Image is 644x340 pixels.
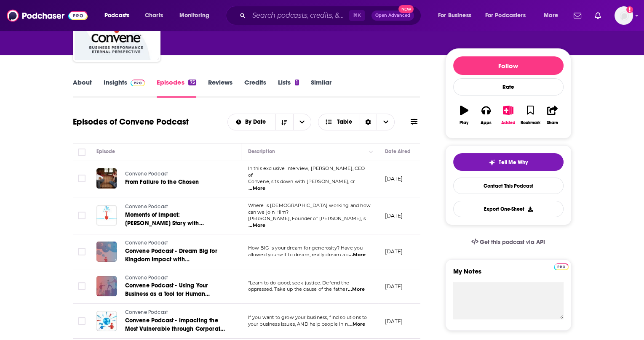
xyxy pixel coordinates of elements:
h2: Choose List sort [227,114,311,130]
a: Convene Podcast [125,309,226,316]
span: Podcasts [104,10,129,21]
a: Lists1 [278,78,299,98]
label: My Notes [453,267,564,282]
span: Toggle select row [78,212,86,219]
div: Date Aired [385,146,411,157]
button: Play [453,100,475,130]
a: InsightsPodchaser Pro [104,78,145,98]
p: [DATE] [385,175,403,182]
div: Rate [453,78,564,96]
a: Charts [139,9,168,22]
span: Table [337,119,352,125]
div: Added [501,120,516,125]
span: ...More [348,321,365,328]
span: For Podcasters [485,10,526,21]
a: Convene Podcast [125,170,225,178]
img: Podchaser Pro [131,80,145,86]
button: Follow [453,56,564,75]
button: Bookmark [519,100,541,130]
img: User Profile [615,6,633,25]
a: Episodes75 [157,78,196,98]
p: [DATE] [385,212,403,219]
span: ...More [249,222,265,229]
div: Play [460,120,468,125]
a: From Failure to the Chosen [125,178,225,186]
span: allowed yourself to dream, really dream ab [248,252,348,258]
input: Search podcasts, credits, & more... [249,9,349,22]
span: Toggle select row [78,317,86,325]
a: Reviews [208,78,232,98]
p: [DATE] [385,248,403,255]
img: Podchaser - Follow, Share and Rate Podcasts [7,8,88,24]
button: Sort Direction [275,114,293,130]
button: Choose View [318,114,395,130]
button: open menu [228,119,275,125]
a: Contact This Podcast [453,178,564,194]
span: New [398,5,414,13]
button: open menu [538,9,569,22]
span: Toggle select row [78,248,86,255]
button: open menu [480,9,538,22]
button: open menu [293,114,311,130]
button: Export One-Sheet [453,201,564,217]
a: Convene Podcast - Dream Big for Kingdom Impact with [PERSON_NAME] [125,247,226,264]
span: Logged in as antonettefrontgate [615,6,633,25]
a: About [73,78,92,98]
span: Tell Me Why [499,159,528,166]
p: [DATE] [385,318,403,325]
span: Monitoring [179,10,209,21]
span: For Business [438,10,471,21]
a: Moments of Impact: [PERSON_NAME] Story with [PERSON_NAME] [125,211,226,228]
button: Column Actions [366,147,376,157]
span: In this exclusive interview, [PERSON_NAME], CEO of [248,165,365,178]
div: Bookmark [520,120,540,125]
span: Convene Podcast [125,171,168,177]
span: Convene, sits down with [PERSON_NAME], cr [248,178,355,184]
span: Charts [145,10,163,21]
div: Episode [96,146,115,157]
div: Search podcasts, credits, & more... [234,6,429,25]
div: Share [547,120,558,125]
span: ...More [349,252,366,258]
a: Credits [244,78,266,98]
div: Description [248,146,275,157]
div: Sort Direction [359,114,377,130]
span: Convene Podcast [125,204,168,210]
span: [PERSON_NAME], Founder of [PERSON_NAME], s [248,215,366,221]
span: Convene Podcast [125,240,168,246]
a: Convene Podcast [125,203,226,211]
span: Toggle select row [78,175,86,182]
a: Convene Podcast - Impacting the Most Vulnerable through Corporate Partnership with [PERSON_NAME] [125,316,226,333]
span: Open Advanced [375,13,410,18]
span: If you want to grow your business, find solutions to [248,314,367,320]
span: More [544,10,558,21]
button: open menu [99,9,140,22]
div: 1 [295,80,299,85]
span: Convene Podcast - Using Your Business as a Tool for Human Flourishing with [PERSON_NAME] [125,282,216,306]
a: Convene Podcast [125,239,226,247]
button: Open AdvancedNew [371,11,414,21]
span: your business issues, AND help people in n [248,321,348,327]
span: How BIG is your dream for generosity? Have you [248,245,363,251]
a: Get this podcast via API [465,232,552,252]
span: “Learn to do good; seek justice. Defend the [248,280,349,286]
div: 75 [188,80,196,85]
span: ⌘ K [349,10,365,21]
svg: Add a profile image [626,6,633,13]
a: Similar [311,78,331,98]
a: Pro website [554,262,569,270]
span: Where is [DEMOGRAPHIC_DATA] working and how can we join Him? [248,202,371,215]
a: Convene Podcast [125,274,226,282]
button: open menu [432,9,482,22]
button: Share [541,100,563,130]
span: ...More [249,185,265,192]
img: Podchaser Pro [554,263,569,270]
span: Get this podcast via API [480,239,545,246]
a: Show notifications dropdown [570,8,585,23]
span: Convene Podcast - Dream Big for Kingdom Impact with [PERSON_NAME] [125,247,217,271]
span: By Date [245,119,269,125]
button: tell me why sparkleTell Me Why [453,153,564,171]
span: From Failure to the Chosen [125,178,199,186]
